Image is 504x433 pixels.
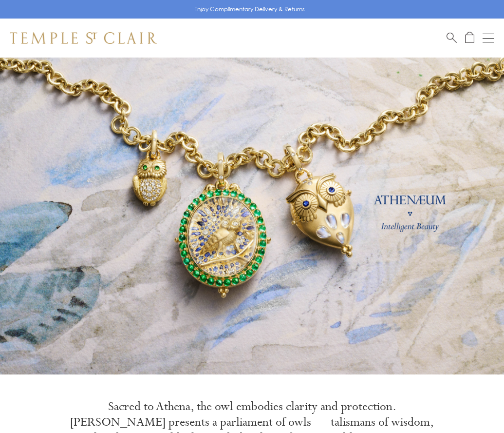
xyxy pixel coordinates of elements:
button: Open navigation [483,32,494,44]
p: Enjoy Complimentary Delivery & Returns [194,4,305,14]
a: Search [447,32,457,44]
img: Temple St. Clair [10,32,157,44]
a: Open Shopping Bag [465,32,474,44]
